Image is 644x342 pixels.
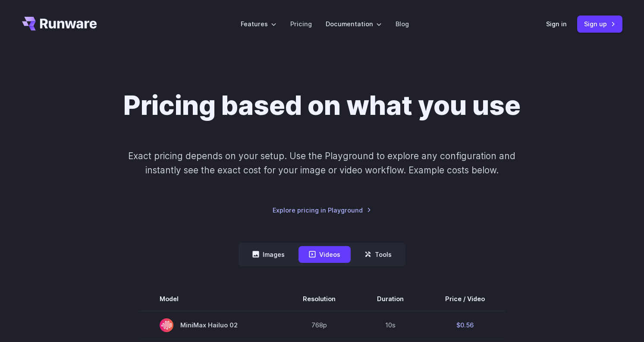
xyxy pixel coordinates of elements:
[354,246,402,263] button: Tools
[577,15,622,32] a: Sign up
[22,17,97,31] a: Go to /
[326,19,382,29] label: Documentation
[356,311,424,339] td: 10s
[273,205,371,215] a: Explore pricing in Playground
[160,318,261,332] span: MiniMax Hailuo 02
[424,287,506,311] th: Price / Video
[356,287,424,311] th: Duration
[139,287,282,311] th: Model
[282,287,356,311] th: Resolution
[241,19,276,29] label: Features
[112,149,532,178] p: Exact pricing depends on your setup. Use the Playground to explore any configuration and instantl...
[546,19,567,29] a: Sign in
[424,311,506,339] td: $0.56
[282,311,356,339] td: 768p
[396,19,409,29] a: Blog
[298,246,351,263] button: Videos
[290,19,312,29] a: Pricing
[242,246,295,263] button: Images
[123,89,521,121] h1: Pricing based on what you use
